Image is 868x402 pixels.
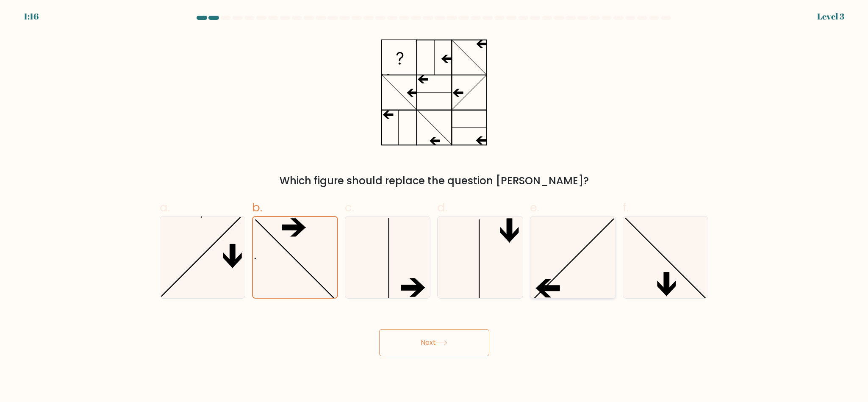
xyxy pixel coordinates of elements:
[379,329,489,356] button: Next
[623,199,629,216] span: f.
[160,199,170,216] span: a.
[165,173,704,189] div: Which figure should replace the question [PERSON_NAME]?
[817,10,844,23] div: Level 3
[252,199,262,216] span: b.
[530,199,539,216] span: e.
[437,199,447,216] span: d.
[24,10,39,23] div: 1:16
[345,199,354,216] span: c.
